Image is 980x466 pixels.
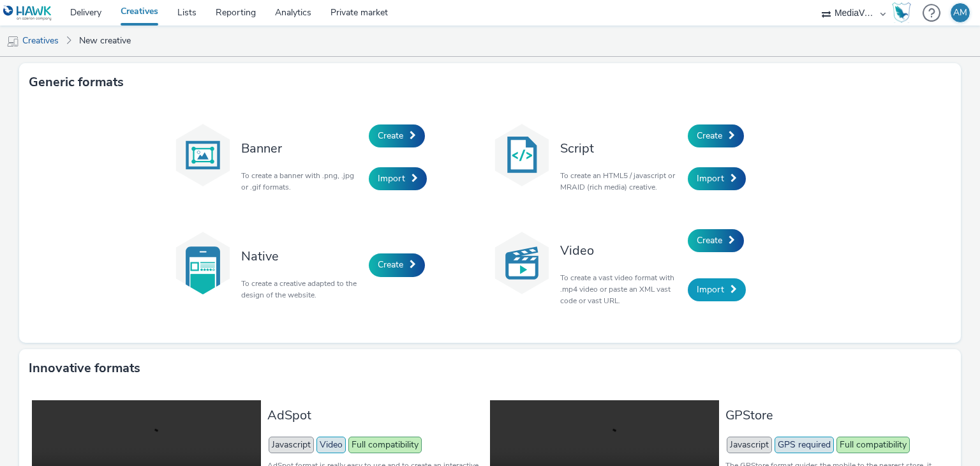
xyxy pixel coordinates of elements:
[378,172,405,184] span: Import
[241,170,362,193] p: To create a banner with .png, .jpg or .gif formats.
[688,278,746,301] a: Import
[560,170,681,193] p: To create an HTML5 / javascript or MRAID (rich media) creative.
[775,437,834,453] span: GPS required
[560,140,681,157] h3: Script
[378,259,403,271] span: Create
[697,234,722,246] span: Create
[369,253,425,276] a: Create
[688,124,744,147] a: Create
[29,73,124,92] h3: Generic formats
[836,437,910,453] span: Full compatibility
[369,167,427,190] a: Import
[697,283,724,296] span: Import
[73,26,137,56] a: New creative
[560,242,681,259] h3: Video
[892,3,916,23] a: Hawk Academy
[3,5,52,21] img: undefined Logo
[241,248,362,265] h3: Native
[241,278,362,301] p: To create a creative adapted to the design of the website.
[6,35,19,48] img: mobile
[892,3,911,23] img: Hawk Academy
[171,123,235,187] img: banner.svg
[378,130,403,142] span: Create
[697,172,724,184] span: Import
[953,3,967,22] div: AM
[241,140,362,157] h3: Banner
[267,407,484,424] h3: AdSpot
[29,359,140,378] h3: Innovative formats
[269,437,314,453] span: Javascript
[697,130,722,142] span: Create
[688,167,746,190] a: Import
[560,272,681,306] p: To create a vast video format with .mp4 video or paste an XML vast code or vast URL.
[490,123,554,187] img: code.svg
[171,231,235,295] img: native.svg
[369,124,425,147] a: Create
[348,437,422,453] span: Full compatibility
[688,229,744,252] a: Create
[316,437,346,453] span: Video
[727,437,772,453] span: Javascript
[725,407,942,424] h3: GPStore
[490,231,554,295] img: video.svg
